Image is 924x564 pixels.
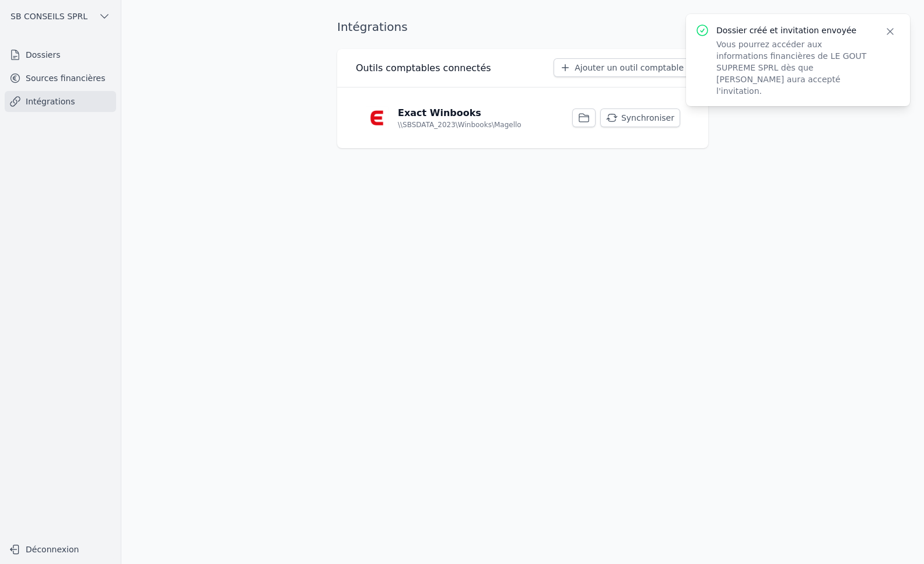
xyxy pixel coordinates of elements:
a: Sources financières [5,68,116,89]
button: SB CONSEILS SPRL [5,7,116,26]
h1: Intégrations [337,19,408,35]
p: Dossier créé et invitation envoyée [716,24,870,36]
button: Synchroniser [600,108,680,127]
a: Exact Winbooks \\SBSDATA_2023\Winbooks\Magello Synchroniser [356,97,689,139]
p: Vous pourrez accéder aux informations financières de LE GOUT SUPREME SPRL dès que [PERSON_NAME] a... [716,38,870,97]
p: \\SBSDATA_2023\Winbooks\Magello [398,120,521,129]
button: Ajouter un outil comptable [554,58,689,77]
button: Déconnexion [5,540,116,559]
p: Exact Winbooks [398,106,481,120]
h3: Outils comptables connectés [356,61,491,75]
a: Intégrations [5,91,116,112]
a: Dossiers [5,44,116,65]
span: SB CONSEILS SPRL [10,10,87,22]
